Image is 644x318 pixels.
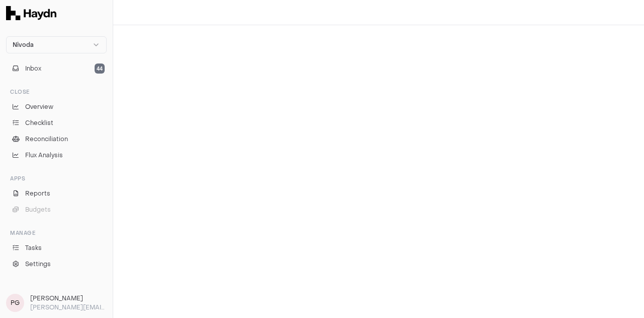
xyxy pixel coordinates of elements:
[25,151,63,160] span: Flux Analysis
[25,189,50,198] span: Reports
[30,303,107,312] p: [PERSON_NAME][EMAIL_ADDRESS][DOMAIN_NAME]
[6,6,56,20] img: Haydn Logo
[25,243,42,252] span: Tasks
[6,241,107,255] a: Tasks
[6,100,107,114] a: Overview
[25,102,53,111] span: Overview
[6,186,107,201] a: Reports
[6,294,24,312] span: PG
[6,170,107,186] div: Apps
[6,203,107,217] button: Budgets
[6,148,107,162] a: Flux Analysis
[30,294,107,303] h3: [PERSON_NAME]
[13,41,34,49] span: Nivoda
[6,84,107,100] div: Close
[25,205,51,214] span: Budgets
[6,36,107,53] button: Nivoda
[6,132,107,146] a: Reconciliation
[6,257,107,271] a: Settings
[6,225,107,241] div: Manage
[6,61,107,76] button: Inbox44
[25,135,68,144] span: Reconciliation
[25,118,53,128] span: Checklist
[6,116,107,130] a: Checklist
[25,64,41,73] span: Inbox
[25,260,51,269] span: Settings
